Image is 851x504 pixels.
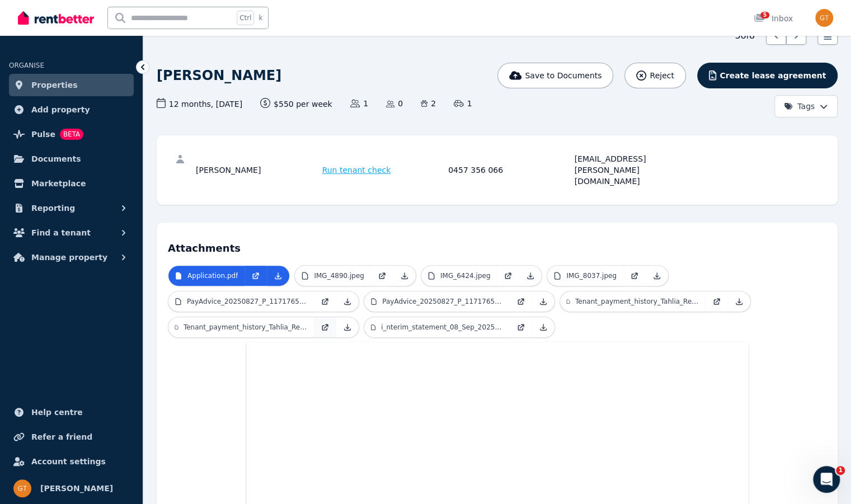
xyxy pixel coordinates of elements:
[9,450,134,473] a: Account settings
[157,67,281,84] h1: [PERSON_NAME]
[168,291,314,312] a: PayAdvice_20250827_P_11717659.pdf
[157,98,242,110] span: 12 months , [DATE]
[9,98,134,121] a: Add property
[497,63,614,88] button: Save to Documents
[774,95,838,117] button: Tags
[184,323,307,332] p: Tenant_payment_history_Tahlia_Reid_TREID_2025_09_08_1022.pdf
[560,291,706,312] a: Tenant_payment_history_Tahlia_Reid_REID2_2025_09_08_1022.pdf
[31,201,75,215] span: Reporting
[260,98,332,110] span: $550 per week
[720,70,826,81] span: Create lease agreement
[314,291,336,312] a: Open in new Tab
[31,177,86,190] span: Marketplace
[624,63,685,88] button: Reject
[31,406,83,419] span: Help centre
[421,98,436,109] span: 2
[497,266,519,286] a: Open in new Tab
[448,153,571,187] div: 0457 356 066
[31,455,106,468] span: Account settings
[168,266,245,286] a: Application.pdf
[519,266,542,286] a: Download Attachment
[386,98,403,109] span: 0
[9,123,134,145] a: PulseBETA
[421,266,497,286] a: IMG_6424.jpeg
[393,266,416,286] a: Download Attachment
[336,317,359,337] a: Download Attachment
[784,101,815,112] span: Tags
[735,29,755,43] span: 3 of 8
[623,266,646,286] a: Open in new Tab
[314,271,364,280] p: IMG_4890.jpeg
[258,13,262,22] span: k
[237,11,254,25] span: Ctrl
[9,172,134,195] a: Marketplace
[9,222,134,244] button: Find a tenant
[245,266,267,286] a: Open in new Tab
[336,291,359,312] a: Download Attachment
[267,266,289,286] a: Download Attachment
[31,152,81,166] span: Documents
[31,103,90,116] span: Add property
[836,466,845,475] span: 1
[295,266,371,286] a: IMG_4890.jpeg
[815,9,833,27] img: Gloria Thompson
[728,291,750,312] a: Download Attachment
[381,323,503,332] p: i_nterim_statement_08_Sep_2025_19_24_25.pdf
[364,317,510,337] a: i_nterim_statement_08_Sep_2025_19_24_25.pdf
[31,430,92,444] span: Refer a friend
[187,271,238,280] p: Application.pdf
[350,98,368,109] span: 1
[754,13,793,24] div: Inbox
[40,482,113,495] span: [PERSON_NAME]
[440,271,491,280] p: IMG_6424.jpeg
[525,70,601,81] span: Save to Documents
[9,401,134,423] a: Help centre
[314,317,336,337] a: Open in new Tab
[547,266,623,286] a: IMG_8037.jpeg
[364,291,510,312] a: PayAdvice_20250827_P_11717659_2.pdf
[31,128,55,141] span: Pulse
[532,317,554,337] a: Download Attachment
[697,63,838,88] button: Create lease agreement
[650,70,674,81] span: Reject
[9,62,44,69] span: ORGANISE
[706,291,728,312] a: Open in new Tab
[60,129,83,140] span: BETA
[168,234,826,256] h4: Attachments
[9,197,134,219] button: Reporting
[322,164,391,176] span: Run tenant check
[9,74,134,96] a: Properties
[566,271,617,280] p: IMG_8037.jpeg
[813,466,840,493] iframe: Intercom live chat
[9,148,134,170] a: Documents
[168,317,314,337] a: Tenant_payment_history_Tahlia_Reid_TREID_2025_09_08_1022.pdf
[31,251,107,264] span: Manage property
[382,297,503,306] p: PayAdvice_20250827_P_11717659_2.pdf
[760,12,769,18] span: 5
[31,78,78,92] span: Properties
[510,291,532,312] a: Open in new Tab
[575,153,698,187] div: [EMAIL_ADDRESS][PERSON_NAME][DOMAIN_NAME]
[9,426,134,448] a: Refer a friend
[31,226,91,239] span: Find a tenant
[510,317,532,337] a: Open in new Tab
[575,297,699,306] p: Tenant_payment_history_Tahlia_Reid_REID2_2025_09_08_1022.pdf
[13,479,31,497] img: Gloria Thompson
[454,98,472,109] span: 1
[371,266,393,286] a: Open in new Tab
[9,246,134,269] button: Manage property
[532,291,554,312] a: Download Attachment
[187,297,307,306] p: PayAdvice_20250827_P_11717659.pdf
[196,153,319,187] div: [PERSON_NAME]
[18,10,94,26] img: RentBetter
[646,266,668,286] a: Download Attachment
